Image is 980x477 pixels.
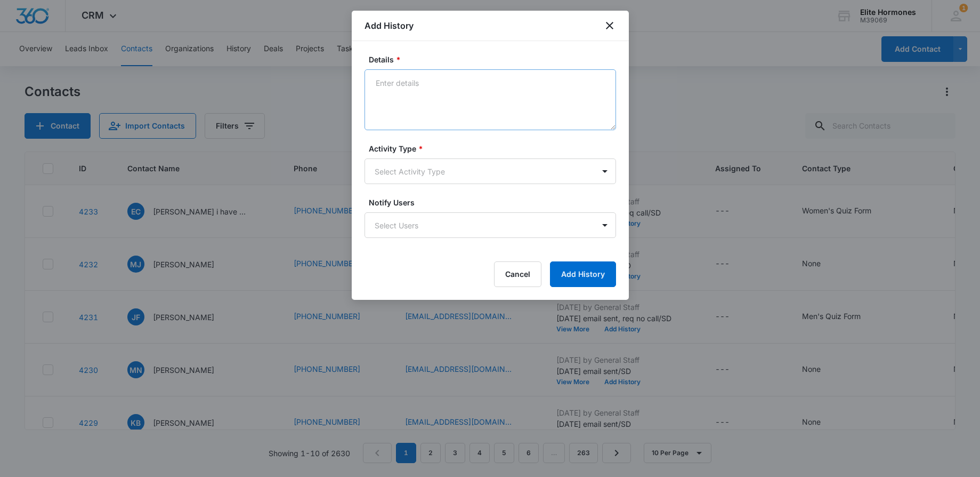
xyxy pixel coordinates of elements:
[369,54,620,65] label: Details
[494,261,541,287] button: Cancel
[369,143,620,154] label: Activity Type
[603,19,616,32] button: close
[369,197,620,208] label: Notify Users
[550,261,616,287] button: Add History
[365,19,414,32] h1: Add History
